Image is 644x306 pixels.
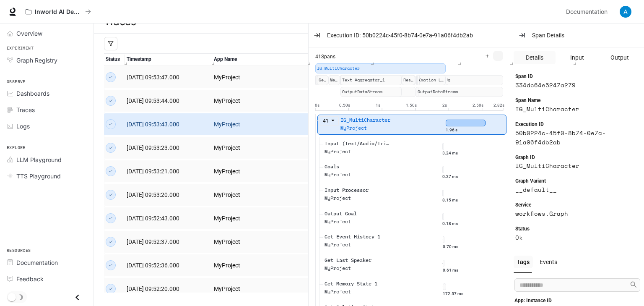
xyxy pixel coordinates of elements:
span: Output [610,53,629,62]
div: Get Last Speaker [325,256,392,264]
span: Overview [16,29,42,38]
div: Output Goal [325,210,392,218]
div: Get Last Speaker MyProject [323,256,392,277]
span: Timestamp [127,55,210,63]
span: Add Character Speech Event [419,77,420,84]
a: [DATE] 09:53:21.000 [127,167,210,176]
div: Input Processor MyProject [323,186,392,207]
a: MyProject [214,143,306,152]
button: All workspaces [22,3,95,20]
div: TTS Request [416,75,418,85]
span: Documentation [16,258,58,267]
div: 0.18 ms [442,220,458,227]
button: Close drawer [68,289,87,306]
span: [DATE] 09:52:37.000 [127,238,179,245]
span: Execution ID [515,120,544,128]
div: Events [536,256,561,268]
div: Get Memory State_1 [325,280,392,288]
a: MyProject [214,167,306,176]
a: [DATE] 09:52:36.000 [127,261,210,270]
button: User avatar [617,3,634,20]
span: Status [515,225,530,233]
div: Emotion LLM [417,75,446,85]
button: + [482,51,492,61]
button: Details [514,51,556,64]
div: 3.24 ms [442,150,458,157]
a: MyProject [214,261,306,270]
div: Input Processor [325,186,392,194]
a: MyProject [214,73,306,82]
div: 172.57 ms [443,290,463,297]
span: LLM Playground [16,155,62,164]
span: Text Aggregator_1 [342,77,402,84]
div: MyProject [325,171,392,179]
span: Execution ID: [327,31,361,40]
div: OutputDataStream [340,87,402,97]
div: MyProject [325,241,392,249]
span: Dashboards [16,89,49,98]
a: Overview [3,26,90,41]
span: Response Safety Check [403,77,415,84]
span: search [630,281,637,288]
div: Multi-Agent Dialog Prompt [340,75,343,85]
span: Service [515,201,531,209]
span: OutputDataStream [418,89,503,95]
span: TTS Playground [16,172,61,180]
span: [DATE] 09:53:43.000 [127,121,179,128]
article: __default__ [515,185,629,194]
button: Input [556,51,598,64]
span: [DATE] 09:53:47.000 [127,74,179,81]
div: IG_MultiCharacter MyProject [339,116,408,137]
a: Feedback [3,272,90,286]
text: 0s [315,103,319,107]
article: Ok [515,233,629,242]
article: IG_MultiCharacter [515,161,629,170]
div: Input (Text/Audio/Trigger/Action/HistoryUpdate) MyProject [323,140,392,161]
span: Input [570,53,584,62]
div: Add Character Speech Event [417,75,420,85]
span: IG_MultiCharacter [317,65,446,72]
a: MyProject [214,96,306,105]
span: OutputDataStream [342,89,402,95]
div: OutputDataStream [416,87,503,97]
div: Tags [514,256,533,268]
button: Output [599,51,641,64]
article: 50b0224c-45f0-8b74-0e7a-91a06f4db2ab [515,128,629,147]
div: MyProject [325,288,392,296]
span: + [486,53,489,59]
text: 0.50s [339,103,350,107]
a: [DATE] 09:52:43.000 [127,214,210,223]
div: Goals [325,163,392,171]
div: 0.61 ms [443,267,458,274]
div: Text Aggregator_1 [340,75,402,85]
div: MyProject [325,194,392,202]
span: Memory Retrieve [330,77,340,84]
div: IG_MultiCharacter [340,116,408,124]
span: OutputDataStream [418,89,418,95]
a: Graph Registry [3,53,90,68]
span: Documentation [566,7,608,17]
a: Documentation [563,3,614,20]
span: Span Name [515,97,540,105]
span: App Name [214,55,306,63]
text: 2s [442,103,447,107]
article: 41 [323,117,329,125]
a: [DATE] 09:53:20.000 [127,190,210,199]
span: [DATE] 09:53:21.000 [127,168,179,175]
span: Graph ID [515,154,535,162]
span: Span Details [532,31,564,40]
div: Response Safety Check [402,75,415,85]
span: Feedback [16,275,44,283]
a: MyProject [214,190,306,199]
div: 0.70 ms [443,243,458,250]
img: User avatar [620,6,631,18]
a: MyProject [214,284,306,293]
a: [DATE] 09:53:23.000 [127,143,210,152]
span: [DATE] 09:53:20.000 [127,191,179,198]
div: Get Event History_1 MyProject [323,233,392,254]
span: Get Emotion State [319,77,328,84]
div: Knowledge [317,75,328,85]
div: MyProject [325,148,392,156]
span: [DATE] 09:52:43.000 [127,215,179,222]
div: 0.27 ms [442,173,458,180]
